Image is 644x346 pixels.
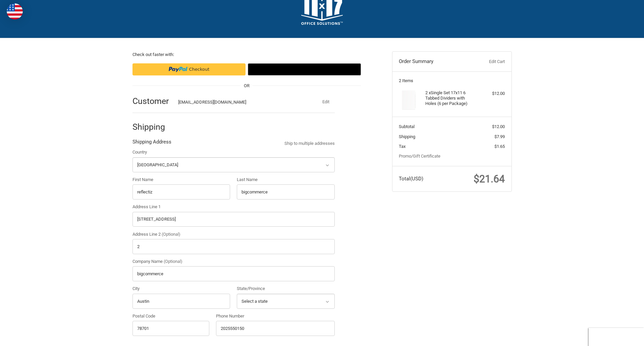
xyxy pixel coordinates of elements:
[132,149,335,156] label: Country
[425,90,477,107] h4: 2 x Single Set 17x11 6 Tabbed Dividers with Holes (6 per Package)
[494,134,505,139] span: $7.99
[248,63,361,75] button: Google Pay
[237,285,335,292] label: State/Province
[399,134,415,139] span: Shipping
[132,63,246,75] iframe: PayPal-paypal
[164,259,182,264] small: (Optional)
[399,58,472,65] h3: Order Summary
[132,122,172,132] h2: Shipping
[237,176,335,183] label: Last Name
[399,78,505,83] h3: 2 Items
[474,173,505,185] span: $21.64
[132,204,335,210] label: Address Line 1
[132,138,171,149] legend: Shipping Address
[240,82,253,89] span: OR
[492,124,505,129] span: $12.00
[132,176,230,183] label: First Name
[472,58,505,65] a: Edit Cart
[284,140,335,147] a: Ship to multiple addresses
[132,231,335,238] label: Address Line 2
[494,144,505,149] span: $1.65
[132,313,210,320] label: Postal Code
[216,313,335,320] label: Phone Number
[399,124,415,129] span: Subtotal
[132,285,230,292] label: City
[399,176,423,182] span: Total (USD)
[7,3,23,19] img: duty and tax information for United States
[132,258,335,265] label: Company Name
[399,154,440,159] a: Promo/Gift Certificate
[178,99,304,106] div: [EMAIL_ADDRESS][DOMAIN_NAME]
[315,67,325,73] text: ••••••
[399,144,406,149] span: Tax
[162,232,180,237] small: (Optional)
[478,90,505,97] div: $12.00
[132,96,172,106] h2: Customer
[317,97,335,107] button: Edit
[132,51,361,58] p: Check out faster with:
